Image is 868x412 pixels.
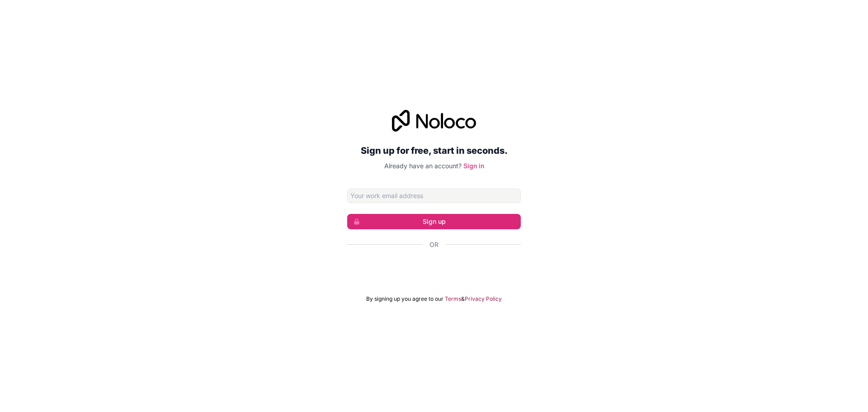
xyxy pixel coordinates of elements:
[465,295,502,303] a: Privacy Policy
[347,189,521,203] input: Email address
[445,295,461,303] a: Terms
[384,162,462,170] span: Already have an account?
[366,295,443,303] span: By signing up you agree to our
[347,214,521,229] button: Sign up
[429,240,439,249] span: Or
[347,142,521,159] h2: Sign up for free, start in seconds.
[463,162,484,170] a: Sign in
[461,295,465,303] span: &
